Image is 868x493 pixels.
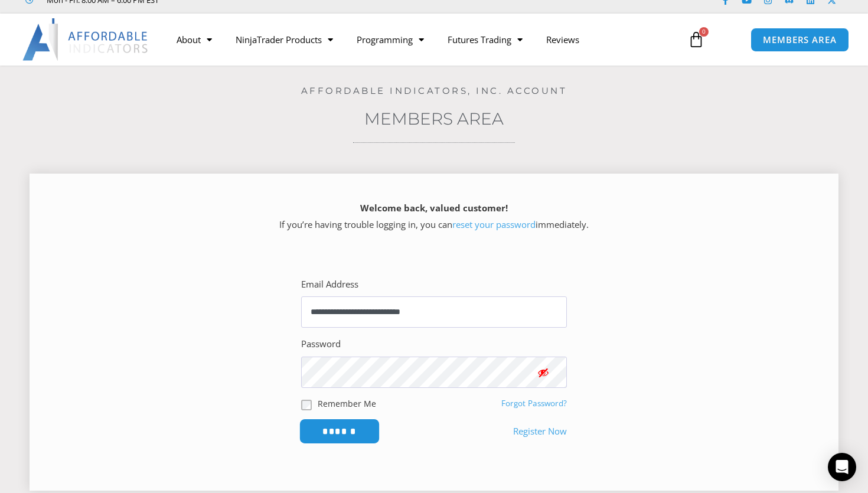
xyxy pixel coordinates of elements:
[224,26,345,53] a: NinjaTrader Products
[513,423,567,440] a: Register Now
[301,276,358,293] label: Email Address
[699,27,709,37] span: 0
[301,336,341,352] label: Password
[436,26,534,53] a: Futures Trading
[501,398,567,409] a: Forgot Password?
[50,200,818,233] p: If you’re having trouble logging in, you can immediately.
[534,26,591,53] a: Reviews
[22,18,149,61] img: LogoAI | Affordable Indicators – NinjaTrader
[750,28,849,52] a: MEMBERS AREA
[165,26,224,53] a: About
[828,453,856,481] div: Open Intercom Messenger
[360,202,508,214] strong: Welcome back, valued customer!
[364,109,504,129] a: Members Area
[452,218,536,230] a: reset your password
[670,22,722,57] a: 0
[345,26,436,53] a: Programming
[165,26,677,53] nav: Menu
[301,85,567,96] a: Affordable Indicators, Inc. Account
[763,35,837,44] span: MEMBERS AREA
[520,357,567,388] button: Show password
[318,397,376,410] label: Remember Me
